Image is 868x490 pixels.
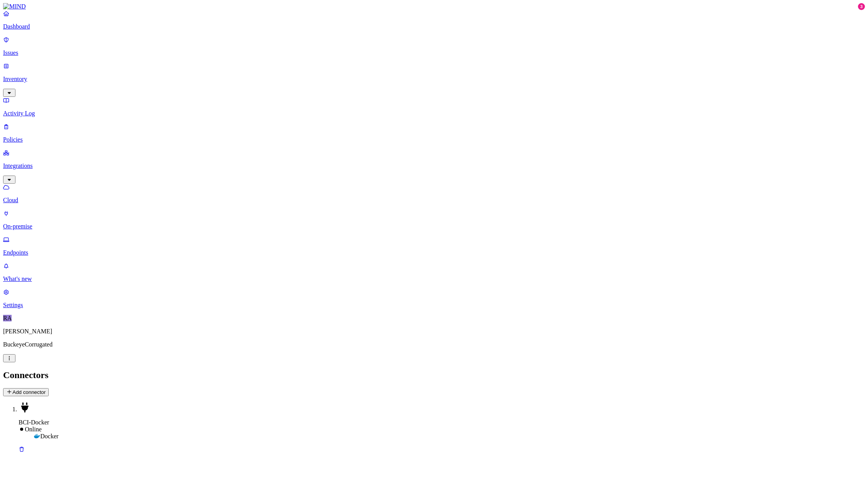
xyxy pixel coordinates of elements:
[3,110,865,117] p: Activity Log
[858,3,865,10] div: 3
[19,419,49,426] span: BCI-Docker
[3,388,49,396] button: Add connector
[3,123,865,143] a: Policies
[3,236,865,256] a: Endpoints
[3,97,865,117] a: Activity Log
[3,63,865,96] a: Inventory
[3,36,865,56] a: Issues
[3,76,865,83] p: Inventory
[3,370,865,380] h2: Connectors
[3,149,865,182] a: Integrations
[3,162,865,169] p: Integrations
[3,315,12,321] span: RA
[3,10,865,30] a: Dashboard
[3,341,865,348] p: BuckeyeCorrugated
[3,3,26,10] img: MIND
[3,275,865,282] p: What's new
[3,210,865,230] a: On-premise
[3,3,865,10] a: MIND
[3,302,865,309] p: Settings
[3,23,865,30] p: Dashboard
[3,49,865,56] p: Issues
[3,197,865,204] p: Cloud
[25,426,42,433] span: Online
[3,262,865,282] a: What's new
[3,184,865,204] a: Cloud
[3,249,865,256] p: Endpoints
[3,136,865,143] p: Policies
[3,223,865,230] p: On-premise
[3,289,865,309] a: Settings
[3,328,865,335] p: [PERSON_NAME]
[40,433,58,439] span: Docker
